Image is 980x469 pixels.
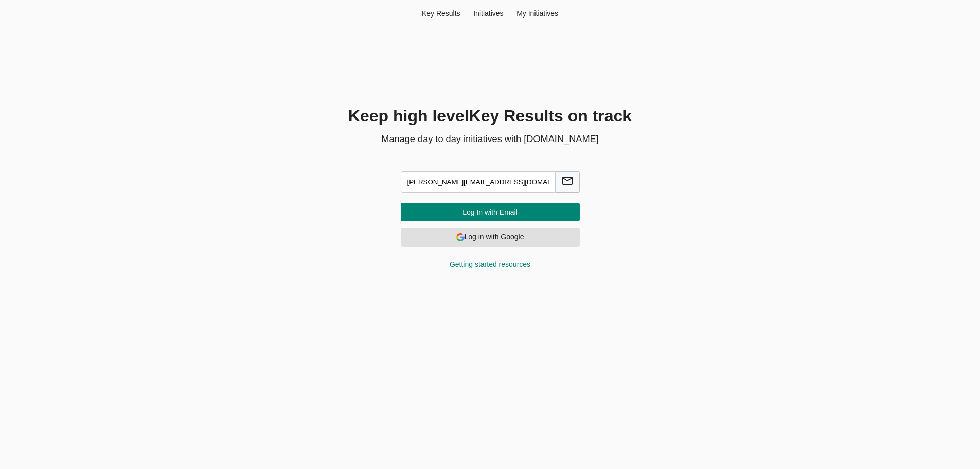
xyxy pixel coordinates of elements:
img: Log in with Google [456,233,465,241]
button: Log in with GoogleLog in with Google [401,228,580,247]
div: Key Result s [415,8,467,19]
h1: Keep high level Key Result s on track [256,105,725,128]
span: Log in with Google [409,231,572,244]
button: Log In with Email [401,203,580,222]
div: My Initiatives [510,8,565,19]
div: Getting started resources [401,259,580,269]
span: Log In with Email [409,206,572,219]
div: Initiatives [467,8,510,19]
input: Enter your email [401,171,556,193]
p: Manage day to day initiatives with [DOMAIN_NAME] [256,132,725,146]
